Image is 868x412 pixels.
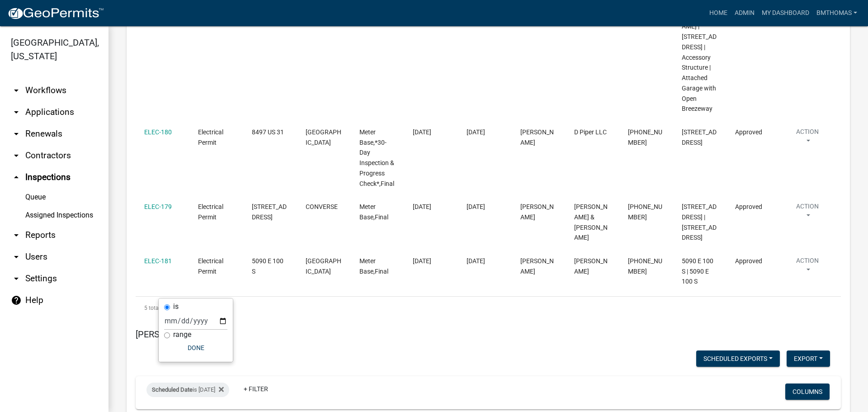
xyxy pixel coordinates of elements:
span: Approved [735,257,762,265]
i: arrow_drop_up [11,172,22,183]
span: Kenny Burton [520,257,554,275]
i: arrow_drop_down [11,107,22,118]
i: arrow_drop_down [11,251,22,262]
button: Done [164,340,227,356]
span: Electrical Permit [198,203,223,221]
span: Approved [735,128,762,136]
div: 5 total [136,297,841,319]
span: Approved [735,203,762,210]
span: Geoffrey & Christina Wyrick [574,203,608,241]
span: Scheduled Date [152,386,193,393]
label: range [173,331,191,338]
div: [DATE] [467,202,503,212]
span: Meter Base,*30-Day Inspection & Progress Check*,Final [359,128,394,187]
span: 13419 S Co Rd 1000 E | 8497 US 31 [682,128,717,146]
a: ELEC-179 [144,203,172,210]
a: bmthomas [813,5,861,22]
span: 765-206-1322 [628,257,662,275]
span: BUNKER HILL [306,128,341,146]
span: 08/18/2025 [413,257,431,265]
span: Kenny Burton [520,203,554,221]
div: is [DATE] [146,383,229,397]
span: Electrical Permit [198,128,223,146]
span: 8497 US 31 [252,128,284,136]
a: ELEC-180 [144,128,172,136]
a: Admin [731,5,758,22]
span: Kenny Burton [520,128,554,146]
span: 9131 STATE ROAD 18 [252,203,287,221]
a: ELEC-181 [144,257,172,265]
button: Export [787,350,830,367]
a: + Filter [236,381,275,397]
span: D Piper LLC [574,128,607,136]
button: Action [789,127,826,150]
span: Jim Smith [574,257,608,275]
span: Meter Base,Final [359,203,388,221]
span: 09/15/2025 [413,128,431,136]
a: Home [706,5,731,22]
span: 765-603-9309 [628,203,662,221]
button: Columns [785,384,830,400]
button: Scheduled Exports [696,350,780,367]
i: help [11,295,22,306]
span: 5090 E 100 S [252,257,283,275]
label: is [173,303,179,310]
i: arrow_drop_down [11,85,22,96]
i: arrow_drop_down [11,128,22,139]
h5: [PERSON_NAME] [136,329,841,340]
i: arrow_drop_down [11,230,22,241]
span: Electrical Permit [198,257,223,275]
button: Action [789,202,826,224]
span: 9131 E State Road 18 | 9131 STATE ROAD 18 [682,203,717,241]
a: My Dashboard [758,5,813,22]
i: arrow_drop_down [11,273,22,284]
i: arrow_drop_down [11,150,22,161]
span: Meter Base,Final [359,257,388,275]
span: CONVERSE [306,203,338,210]
span: PERU [306,257,341,275]
div: [DATE] [467,256,503,266]
span: 5090 E 100 S | 5090 E 100 S [682,257,713,285]
span: 08/18/2025 [413,203,431,210]
span: 812-379-2173 [628,128,662,146]
div: [DATE] [467,127,503,137]
button: Action [789,256,826,279]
